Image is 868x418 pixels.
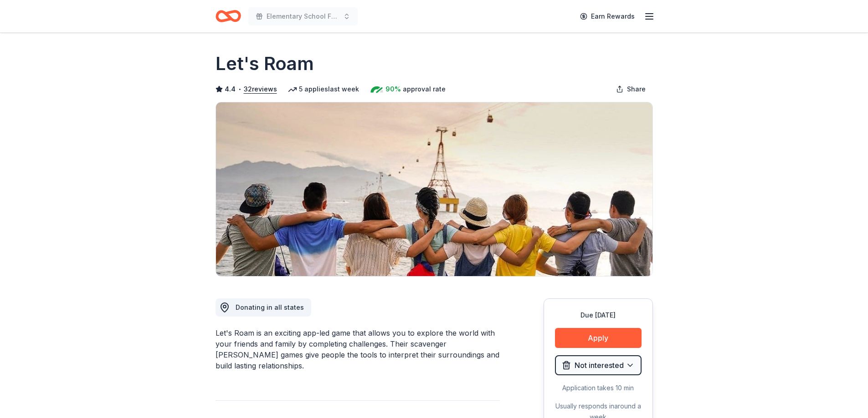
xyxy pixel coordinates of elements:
button: Share [609,80,653,98]
span: Not interested [575,359,624,371]
div: Let's Roam is an exciting app-led game that allows you to explore the world with your friends and... [216,327,500,371]
button: Not interested [555,355,642,375]
span: Share [627,84,646,95]
button: 32reviews [244,84,277,95]
button: Elementary School Fundraiser [248,7,358,25]
a: Earn Rewards [575,8,640,25]
span: • [238,86,241,93]
span: approval rate [403,84,446,95]
h1: Let's Roam [216,51,314,76]
span: 4.4 [225,84,236,95]
span: Elementary School Fundraiser [267,11,339,22]
div: Due [DATE] [555,310,642,321]
div: Application takes 10 min [555,383,642,393]
img: Image for Let's Roam [216,102,652,276]
button: Apply [555,328,642,348]
span: Donating in all states [236,303,304,311]
div: 5 applies last week [288,84,359,95]
a: Home [216,5,241,27]
span: 90% [385,84,401,95]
